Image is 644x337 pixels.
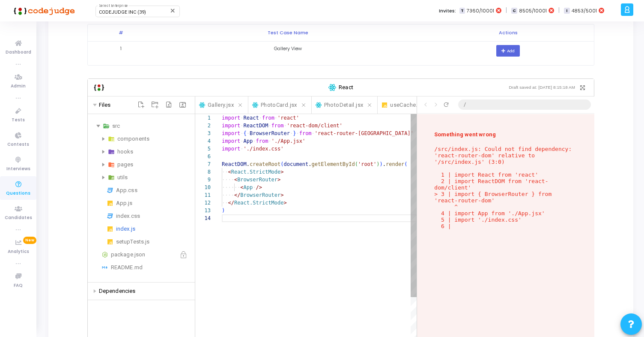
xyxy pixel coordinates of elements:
[117,172,191,183] div: utils
[240,146,243,152] span: ·‌
[228,169,231,175] span: <
[277,177,280,183] span: >
[99,287,135,295] span: Dependencies
[439,7,456,15] label: Invites:
[222,130,240,136] span: import
[222,138,240,144] span: import
[243,123,268,129] span: ReactDOM
[250,161,280,167] span: createRoot
[134,98,148,112] button: Add File
[268,123,271,129] span: ·‌
[222,184,240,190] span: ·‌·‌·‌·‌·‌·‌
[509,83,575,92] p: Draft saved at: [DATE] 8:15:18 AM
[111,262,191,273] div: README.md
[240,192,280,198] span: BrowserRouter
[222,161,247,167] span: ReactDOM
[117,159,191,170] div: pages
[195,199,211,207] div: 12
[564,8,569,14] span: I
[195,145,211,153] div: 5
[6,190,30,197] span: Questions
[441,101,451,108] button: Refresh page
[328,83,337,92] img: react.svg
[107,211,113,221] img: css.svg
[467,7,494,15] span: 7360/10001
[195,137,211,145] div: 4
[222,192,234,198] span: ·‌·‌·‌·‌
[103,121,110,131] img: folder-src-open.svg
[116,211,191,221] div: index.css
[315,130,414,136] span: 'react-router-[GEOGRAPHIC_DATA]'
[11,83,26,90] span: Admin
[250,130,290,136] span: BrowserRouter
[422,24,594,41] th: Actions
[274,115,277,121] span: ·‌
[390,100,422,110] span: useCache.js
[195,207,211,214] div: 13
[511,8,517,14] span: C
[339,83,353,92] span: React
[253,184,256,190] span: ·‌
[117,134,191,144] div: components
[116,198,191,208] div: App.js
[290,130,293,136] span: ·‌
[195,122,211,129] div: 2
[386,161,404,167] span: render
[237,177,277,183] span: BrowserRouter
[243,138,253,144] span: App
[222,177,234,183] span: ·‌·‌·‌·‌
[234,177,237,183] span: <
[311,130,314,136] span: ·‌
[572,7,597,15] span: 4853/5001
[256,184,262,190] span: />
[154,41,422,60] td: Gallery View
[247,130,250,136] span: ·‌
[195,114,211,122] div: 1
[6,49,31,56] span: Dashboard
[176,98,190,112] button: Upload Folder
[208,100,234,110] span: Gallery.jsx
[195,184,211,191] div: 10
[222,169,228,175] span: ·‌·‌
[280,169,283,175] span: >
[231,169,280,175] span: React.StrictMode
[271,138,305,144] span: './App.jsx'
[243,115,259,121] span: React
[261,100,297,110] span: PhotoCard.jsx
[14,282,23,289] span: FAQ
[293,130,296,136] span: }
[355,161,358,167] span: (
[116,185,191,196] div: App.css
[262,115,274,121] span: from
[253,138,256,144] span: ·‌
[222,146,240,152] span: import
[222,115,240,121] span: import
[195,168,211,176] div: 8
[324,100,364,110] span: PhotoDetail.jsx
[116,237,191,247] div: setupTests.js
[162,98,176,112] button: Upload File
[222,208,225,214] span: )
[108,173,115,182] img: folder-utils.svg
[195,191,211,199] div: 11
[299,130,311,136] span: from
[199,100,206,110] img: react.svg
[271,123,283,129] span: from
[107,237,113,247] img: javascript.svg
[378,96,436,114] button: useCache.js
[12,117,25,124] span: Tests
[195,96,248,114] button: Gallery.jsx
[434,146,577,229] p: /src/index.js: Could not find dependency: 'react-router-dom' relative to '/src/index.js' (3:0) 1 ...
[107,186,113,195] img: css.svg
[287,123,343,129] span: 'react-dom/client'
[431,101,441,108] button: Go forward one page
[11,2,75,19] img: logo
[88,41,154,60] td: 1
[240,130,243,136] span: ·‌
[108,160,115,169] img: folder-views.svg
[277,115,299,121] span: 'react'
[459,8,465,14] span: T
[108,134,115,144] img: folder-components.svg
[107,199,113,208] img: javascript.svg
[101,250,108,259] img: nodejs.svg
